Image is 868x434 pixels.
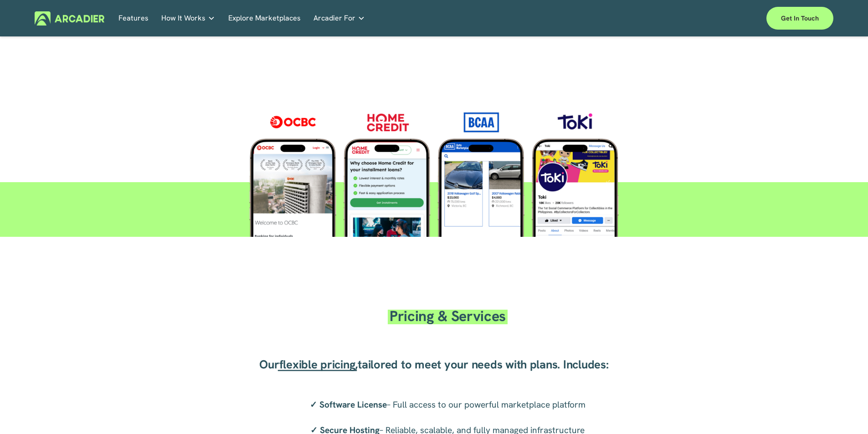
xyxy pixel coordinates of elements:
[390,306,506,326] span: Pricing & Services
[259,357,279,372] span: Our
[35,11,104,26] img: Arcadier
[118,11,149,26] a: Features
[319,399,387,410] strong: Software License
[822,390,868,434] div: Sohbet Aracı
[358,357,608,372] span: tailored to meet your needs with plans. Includes:
[313,12,355,25] span: Arcadier For
[766,7,833,30] a: Get in touch
[310,399,317,410] strong: ✓
[313,11,365,26] a: folder dropdown
[161,11,215,26] a: folder dropdown
[279,357,355,372] a: flexible pricing
[822,390,868,434] iframe: Chat Widget
[355,357,358,372] a: ,
[228,11,301,26] a: Explore Marketplaces
[161,12,205,25] span: How It Works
